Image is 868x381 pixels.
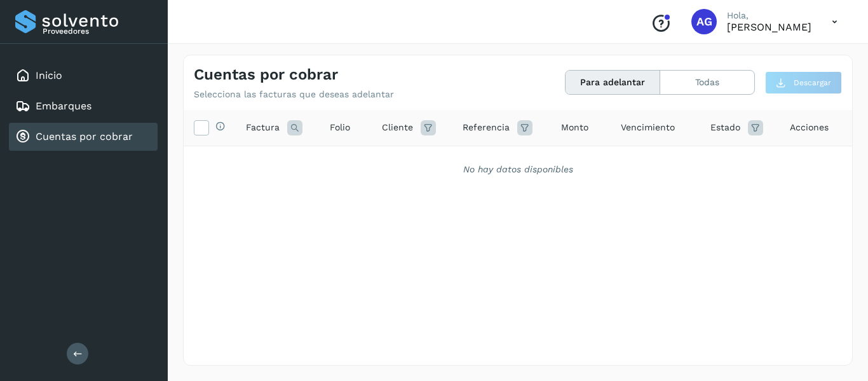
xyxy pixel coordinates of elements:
span: Factura [246,121,280,134]
p: Hola, [727,10,811,21]
span: Monto [561,121,588,134]
span: Estado [710,121,740,134]
span: Referencia [463,121,510,134]
button: Descargar [765,71,842,94]
p: Proveedores [43,27,153,36]
button: Todas [660,71,754,94]
a: Inicio [36,69,62,81]
span: Acciones [790,121,829,134]
span: Folio [330,121,350,134]
div: Cuentas por cobrar [9,123,158,151]
span: Cliente [382,121,413,134]
div: No hay datos disponibles [200,163,836,176]
button: Para adelantar [566,71,660,94]
div: Inicio [9,62,158,90]
p: ALFONSO García Flores [727,21,811,33]
a: Embarques [36,100,92,112]
span: Descargar [794,77,831,88]
div: Embarques [9,92,158,120]
h4: Cuentas por cobrar [194,66,338,84]
span: Vencimiento [621,121,675,134]
a: Cuentas por cobrar [36,130,133,142]
p: Selecciona las facturas que deseas adelantar [194,89,394,100]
